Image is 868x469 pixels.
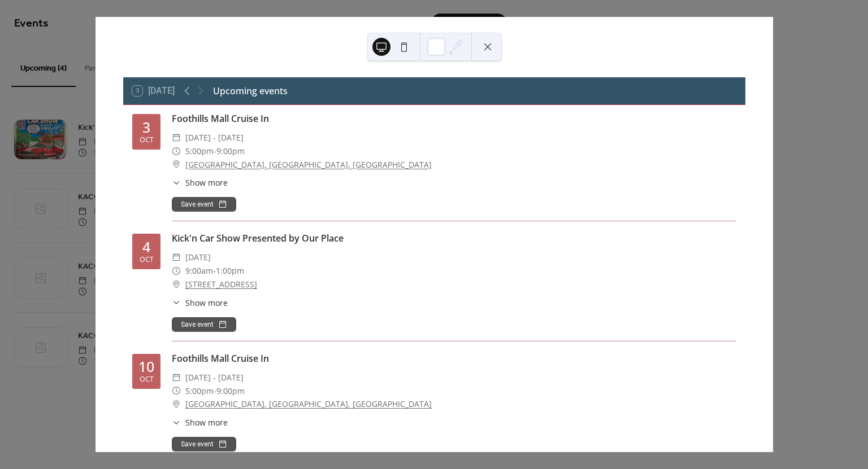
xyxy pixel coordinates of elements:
span: 9:00pm [216,384,245,398]
span: - [213,264,216,278]
span: Show more [185,297,228,309]
span: Show more [185,177,228,189]
button: Save event [172,317,236,332]
button: Save event [172,437,236,452]
div: ​ [172,371,181,384]
div: Oct [140,376,154,383]
a: [GEOGRAPHIC_DATA], [GEOGRAPHIC_DATA], [GEOGRAPHIC_DATA] [185,397,432,411]
div: ​ [172,158,181,172]
span: 9:00pm [216,144,245,158]
span: - [214,384,216,398]
div: ​ [172,278,181,291]
div: 3 [142,120,150,134]
div: ​ [172,384,181,398]
div: Oct [140,256,154,264]
span: [DATE] [185,251,211,264]
div: ​ [172,144,181,158]
span: [DATE] - [DATE] [185,371,244,384]
span: - [214,144,216,158]
div: ​ [172,297,181,309]
div: Foothills Mall Cruise In [172,352,736,365]
button: ​Show more [172,297,228,309]
div: ​ [172,177,181,189]
div: ​ [172,251,181,264]
div: ​ [172,397,181,411]
button: ​Show more [172,417,228,428]
span: [DATE] - [DATE] [185,131,244,144]
button: Save event [172,197,236,212]
div: 4 [142,240,150,254]
a: [STREET_ADDRESS] [185,278,257,291]
div: Upcoming events [213,84,288,98]
div: Oct [140,137,154,144]
button: ​Show more [172,177,228,189]
span: 1:00pm [216,264,244,278]
div: 10 [138,360,154,374]
div: ​ [172,417,181,428]
div: Foothills Mall Cruise In [172,112,736,125]
div: ​ [172,131,181,144]
a: [GEOGRAPHIC_DATA], [GEOGRAPHIC_DATA], [GEOGRAPHIC_DATA] [185,158,432,172]
span: 5:00pm [185,384,214,398]
div: Kick'n Car Show Presented by Our Place [172,231,736,245]
span: 5:00pm [185,144,214,158]
span: 9:00am [185,264,213,278]
div: ​ [172,264,181,278]
span: Show more [185,417,228,428]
